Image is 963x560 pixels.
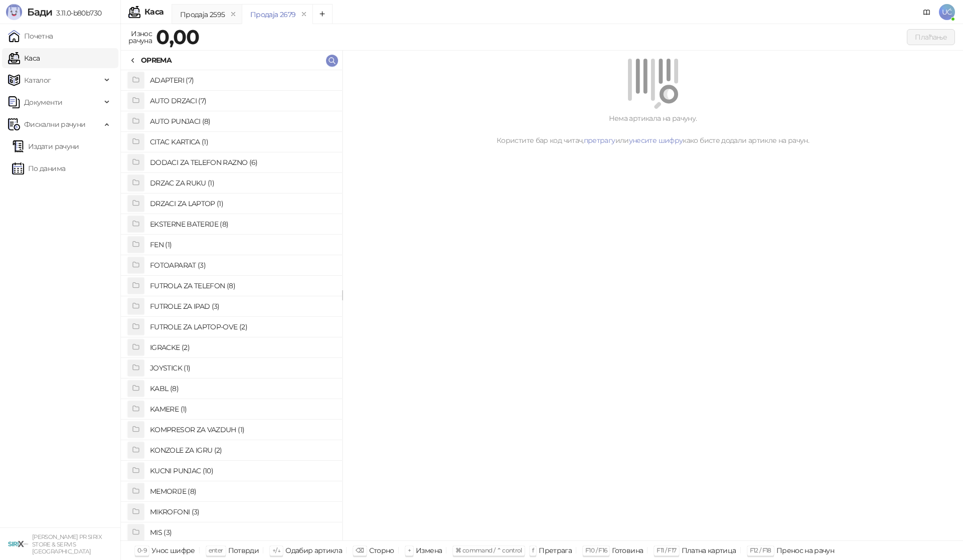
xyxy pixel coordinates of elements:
button: remove [227,10,240,19]
div: grid [121,70,342,540]
div: Унос шифре [151,544,195,557]
h4: MIS (3) [150,524,334,540]
span: ⌫ [356,546,364,554]
span: F11 / F17 [657,546,676,554]
span: Каталог [24,70,51,90]
h4: DODACI ZA TELEFON RAZNO (6) [150,154,334,170]
span: 0-9 [137,546,146,554]
h4: MIKROFONI (3) [150,504,334,520]
h4: JOYSTICK (1) [150,360,334,376]
div: Продаја 2595 [180,9,225,20]
a: унесите шифру [629,136,683,145]
img: Logo [6,4,22,20]
a: Документација [919,4,935,20]
span: F12 / F18 [750,546,771,554]
span: Фискални рачуни [24,114,85,134]
h4: MEMORIJE (8) [150,483,334,499]
a: Почетна [8,26,53,46]
h4: FUTROLE ZA LAPTOP-OVE (2) [150,319,334,335]
h4: ADAPTERI (7) [150,72,334,88]
span: f [532,546,534,554]
div: Готовина [612,544,643,557]
h4: KABL (8) [150,381,334,397]
h4: DRZACI ZA LAPTOP (1) [150,196,334,212]
div: Каса [144,8,164,16]
h4: KUCNI PUNJAC (10) [150,463,334,479]
span: ⌘ command / ⌃ control [455,546,522,554]
div: OPREMA [141,55,172,66]
div: Измена [416,544,442,557]
h4: KOMPRESOR ZA VAZDUH (1) [150,422,334,438]
span: ↑/↓ [272,546,280,554]
h4: AUTO DRZACI (7) [150,93,334,109]
h4: FUTROLE ZA IPAD (3) [150,298,334,314]
div: Пренос на рачун [776,544,834,557]
span: + [408,546,411,554]
img: 64x64-companyLogo-cb9a1907-c9b0-4601-bb5e-5084e694c383.png [8,534,28,554]
h4: FOTOAPARAT (3) [150,257,334,273]
span: F10 / F16 [585,546,607,554]
h4: DRZAC ZA RUKU (1) [150,175,334,191]
h4: KONZOLE ZA IGRU (2) [150,442,334,458]
div: Потврди [228,544,259,557]
div: Одабир артикла [285,544,342,557]
span: Бади [27,6,52,18]
div: Платна картица [682,544,736,557]
div: Нема артикала на рачуну. Користите бар код читач, или како бисте додали артикле на рачун. [355,113,951,146]
small: [PERSON_NAME] PR SIRIX STORE & SERVIS [GEOGRAPHIC_DATA] [32,533,102,555]
h4: CITAC KARTICA (1) [150,134,334,150]
span: enter [209,546,223,554]
div: Износ рачуна [126,27,154,47]
button: Плаћање [907,29,955,45]
span: UĆ [939,4,955,20]
div: Продаја 2679 [250,9,295,20]
div: Претрага [539,544,572,557]
button: remove [297,10,310,19]
a: претрагу [584,136,615,145]
a: По данима [12,158,65,178]
h4: EKSTERNE BATERIJE (8) [150,216,334,232]
strong: 0,00 [156,25,199,49]
h4: FUTROLA ZA TELEFON (8) [150,278,334,294]
span: Документи [24,92,62,112]
button: Add tab [312,4,333,24]
a: Издати рачуни [12,136,79,156]
h4: FEN (1) [150,237,334,253]
h4: IGRACKE (2) [150,339,334,355]
a: Каса [8,48,40,68]
div: Сторно [369,544,394,557]
h4: KAMERE (1) [150,401,334,417]
span: 3.11.0-b80b730 [52,9,101,18]
h4: AUTO PUNJACI (8) [150,113,334,129]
